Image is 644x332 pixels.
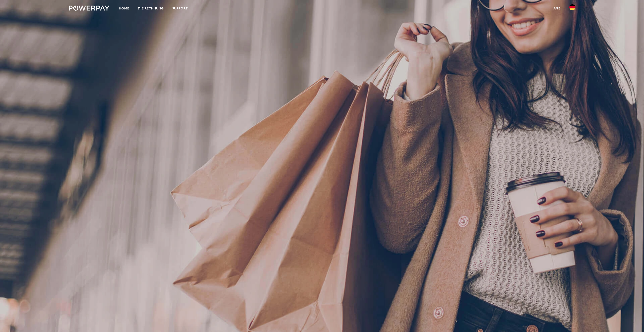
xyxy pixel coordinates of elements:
a: agb [549,4,565,13]
img: de [569,4,575,10]
a: DIE RECHNUNG [134,4,168,13]
a: Home [115,4,134,13]
img: logo-powerpay-white.svg [69,6,110,11]
a: SUPPORT [168,4,192,13]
